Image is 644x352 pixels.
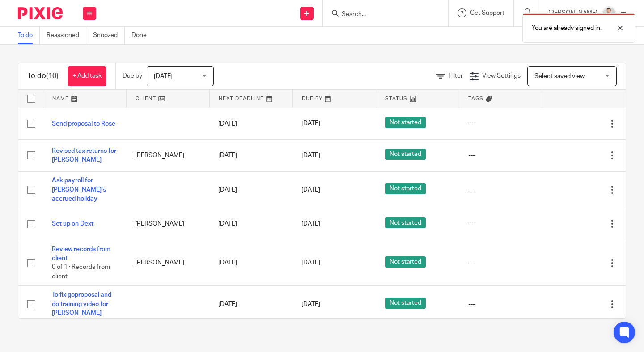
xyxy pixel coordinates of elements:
div: --- [468,258,534,267]
td: [DATE] [209,108,292,139]
span: [DATE] [301,301,320,307]
span: Select saved view [534,73,585,80]
div: --- [468,119,534,128]
td: [DATE] [209,172,292,208]
span: Not started [385,149,426,160]
div: --- [468,185,534,194]
p: Due by [123,71,142,80]
a: To do [18,27,40,44]
span: Tags [468,96,483,101]
a: Revised tax returns for [PERSON_NAME] [52,148,116,163]
a: Done [131,27,153,44]
span: [DATE] [301,121,320,127]
a: + Add task [68,66,106,86]
td: [PERSON_NAME] [126,208,209,240]
div: --- [468,151,534,160]
div: --- [468,219,534,228]
span: [DATE] [301,260,320,266]
td: [DATE] [209,240,292,286]
div: --- [468,300,534,309]
td: [PERSON_NAME] [126,240,209,286]
p: You are already signed in. [532,24,602,33]
a: To fix goproposal and do training video for [PERSON_NAME] [52,292,111,316]
a: Reassigned [47,27,86,44]
span: Not started [385,256,426,268]
h1: To do [27,71,59,81]
span: [DATE] [154,73,173,80]
a: Send proposal to Rose [52,121,115,127]
span: 0 of 1 · Records from client [52,264,110,280]
span: Not started [385,183,426,194]
span: (10) [46,72,59,80]
a: Review records from client [52,246,110,261]
img: Pixie [18,7,63,19]
span: Not started [385,217,426,228]
span: [DATE] [301,221,320,227]
span: View Settings [482,73,521,79]
span: Filter [449,73,463,79]
td: [DATE] [209,208,292,240]
td: [PERSON_NAME] [126,139,209,171]
td: [DATE] [209,139,292,171]
a: Set up on Dext [52,221,93,227]
td: [DATE] [209,286,292,323]
span: Not started [385,298,426,309]
span: [DATE] [301,187,320,193]
img: LinkedIn%20Profile.jpeg [602,6,616,21]
a: Ask payroll for [PERSON_NAME]'s accrued holiday [52,177,106,202]
span: [DATE] [301,152,320,159]
span: Not started [385,117,426,128]
a: Snoozed [93,27,125,44]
